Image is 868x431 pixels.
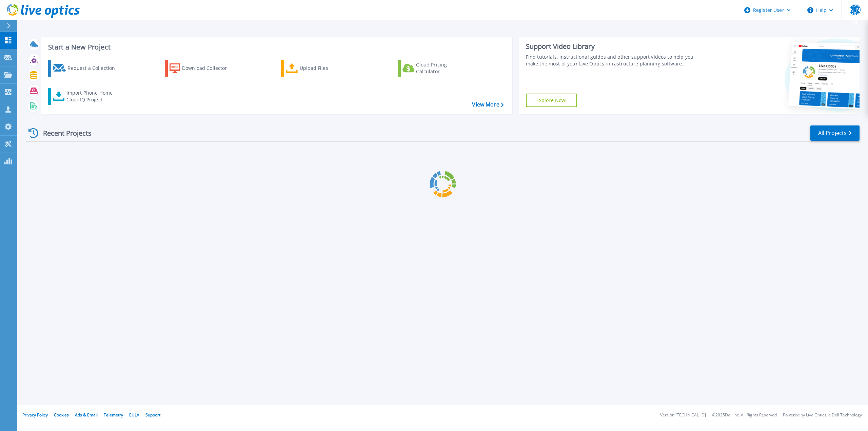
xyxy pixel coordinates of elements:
a: Telemetry [104,412,123,418]
a: Cloud Pricing Calculator [398,60,473,77]
a: Explore Now! [526,94,577,107]
a: EULA [129,412,139,418]
h3: Start a New Project [48,43,504,51]
a: Upload Files [281,60,357,77]
div: Request a Collection [67,61,122,75]
li: Powered by Live Optics, a Dell Technology [783,413,862,417]
a: Cookies [54,412,69,418]
div: Import Phone Home CloudIQ Project [66,90,119,103]
div: Upload Files [300,61,354,75]
a: Request a Collection [48,60,124,77]
a: View More [472,101,504,108]
a: Privacy Policy [22,412,48,418]
a: Ads & Email [75,412,98,418]
a: All Projects [810,125,860,141]
div: Support Video Library [526,42,702,51]
div: Cloud Pricing Calculator [416,61,470,75]
div: Find tutorials, instructional guides and other support videos to help you make the most of your L... [526,54,702,67]
a: Support [145,412,160,418]
div: Recent Projects [26,125,101,141]
li: © 2025 Dell Inc. All Rights Reserved [712,413,777,417]
li: Version: [TECHNICAL_ID] [660,413,706,417]
a: Download Collector [165,60,240,77]
div: Download Collector [182,61,236,75]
